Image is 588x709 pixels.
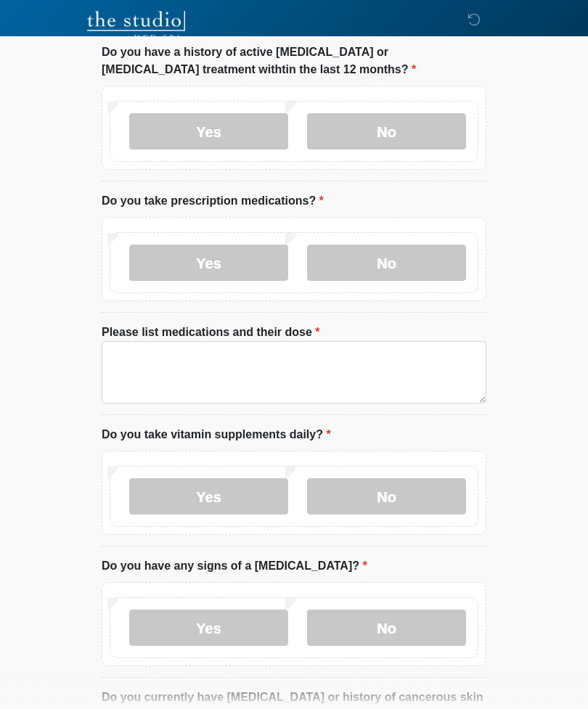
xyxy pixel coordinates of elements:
label: Do you take prescription medications? [102,192,324,210]
label: Yes [129,610,288,646]
label: No [307,610,466,646]
label: Do you have any signs of a [MEDICAL_DATA]? [102,557,367,575]
label: Yes [129,478,288,515]
label: No [307,245,466,281]
label: Yes [129,245,288,281]
label: No [307,478,466,515]
label: Yes [129,113,288,149]
label: No [307,113,466,149]
label: Please list medications and their dose [102,324,320,341]
label: Do you take vitamin supplements daily? [102,426,331,443]
img: The Studio Med Spa Logo [87,11,185,40]
label: Do you have a history of active [MEDICAL_DATA] or [MEDICAL_DATA] treatment withtin the last 12 mo... [102,44,486,78]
